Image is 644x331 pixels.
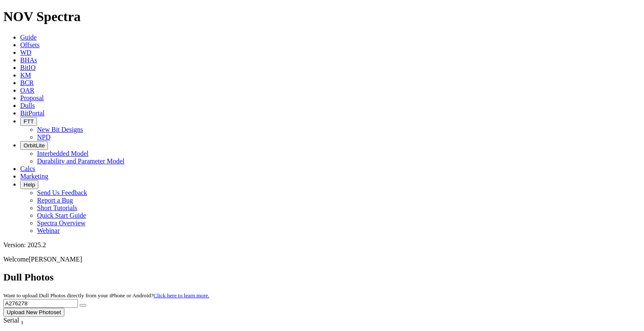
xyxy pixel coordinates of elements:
[3,9,641,24] h1: NOV Spectra
[20,180,38,189] button: Help
[20,117,37,126] button: FTT
[37,227,60,234] a: Webinar
[3,241,641,249] div: Version: 2025.2
[37,219,85,227] a: Spectra Overview
[20,94,44,101] a: Proposal
[3,299,78,308] input: Search Serial Number
[20,64,35,71] a: BitIQ
[37,150,88,157] a: Interbedded Model
[24,118,34,125] span: FTT
[20,102,35,109] a: Dulls
[20,141,48,150] button: OrbitLite
[37,204,77,211] a: Short Tutorials
[37,189,87,196] a: Send Us Feedback
[20,49,32,56] a: WD
[24,142,45,149] span: OrbitLite
[21,317,24,324] span: Sort None
[20,109,45,117] a: BitPortal
[20,87,35,94] a: OAR
[37,157,125,165] a: Durability and Parameter Model
[37,197,73,204] a: Report a Bug
[20,34,37,41] a: Guide
[37,126,83,133] a: New Bit Designs
[3,292,209,299] small: Want to upload Dull Photos directly from your iPhone or Android?
[20,79,34,86] a: BCR
[37,212,86,219] a: Quick Start Guide
[20,165,35,172] a: Calcs
[21,319,24,326] sub: 1
[20,72,31,79] a: KM
[20,41,40,48] a: Offsets
[20,56,37,64] a: BHAs
[3,317,19,324] span: Serial
[3,308,64,317] button: Upload New Photoset
[3,317,39,326] div: Serial Sort None
[3,256,641,263] p: Welcome
[24,182,35,188] span: Help
[37,133,51,141] a: NPD
[29,256,82,263] span: [PERSON_NAME]
[154,292,210,299] a: Click here to learn more.
[20,173,48,180] a: Marketing
[3,272,641,283] h2: Dull Photos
